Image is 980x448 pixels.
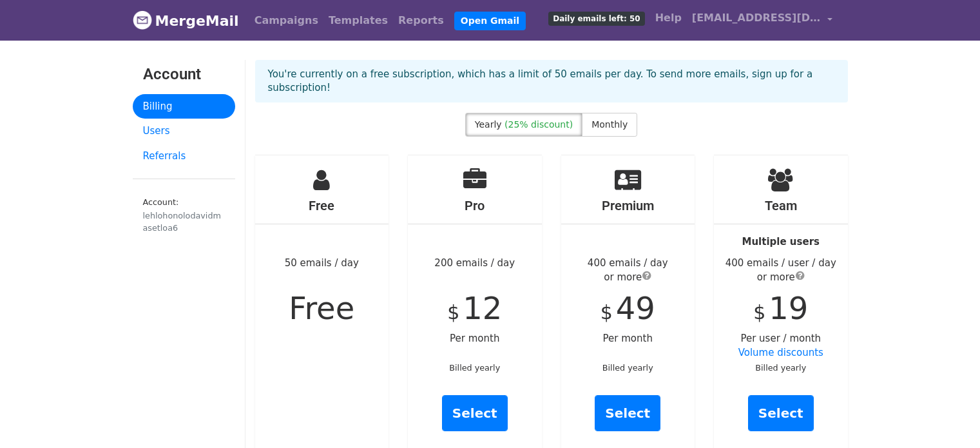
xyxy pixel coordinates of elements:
[692,10,821,26] span: [EMAIL_ADDRESS][DOMAIN_NAME]
[255,198,389,213] h4: Free
[133,10,152,30] img: MergeMail logo
[463,290,502,326] span: 12
[769,290,808,326] span: 19
[602,363,653,373] small: Billed yearly
[650,5,687,31] a: Help
[449,363,500,373] small: Billed yearly
[408,198,542,213] h4: Pro
[133,94,235,119] a: Billing
[323,8,393,34] a: Templates
[143,197,225,234] small: Account:
[454,12,526,30] a: Open Gmail
[133,144,235,169] a: Referrals
[687,5,838,35] a: [EMAIL_ADDRESS][DOMAIN_NAME]
[393,8,449,34] a: Reports
[755,363,806,373] small: Billed yearly
[143,65,225,84] h3: Account
[447,301,459,324] span: $
[742,236,820,248] strong: Multiple users
[714,256,848,285] div: 400 emails / user / day or more
[289,290,354,326] span: Free
[714,198,848,213] h4: Team
[548,12,644,26] span: Daily emails left: 50
[143,209,225,234] div: lehlohonolodavidmasetloa6
[738,347,823,358] a: Volume discounts
[561,198,695,213] h4: Premium
[616,290,655,326] span: 49
[591,119,628,130] span: Monthly
[748,395,814,431] a: Select
[475,119,502,130] span: Yearly
[442,395,508,431] a: Select
[249,8,323,34] a: Campaigns
[133,7,239,34] a: MergeMail
[504,119,573,130] span: (25% discount)
[268,68,835,95] p: You're currently on a free subscription, which has a limit of 50 emails per day. To send more ema...
[753,301,765,324] span: $
[600,301,613,324] span: $
[133,119,235,144] a: Users
[595,395,660,431] a: Select
[561,256,695,285] div: 400 emails / day or more
[543,5,649,31] a: Daily emails left: 50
